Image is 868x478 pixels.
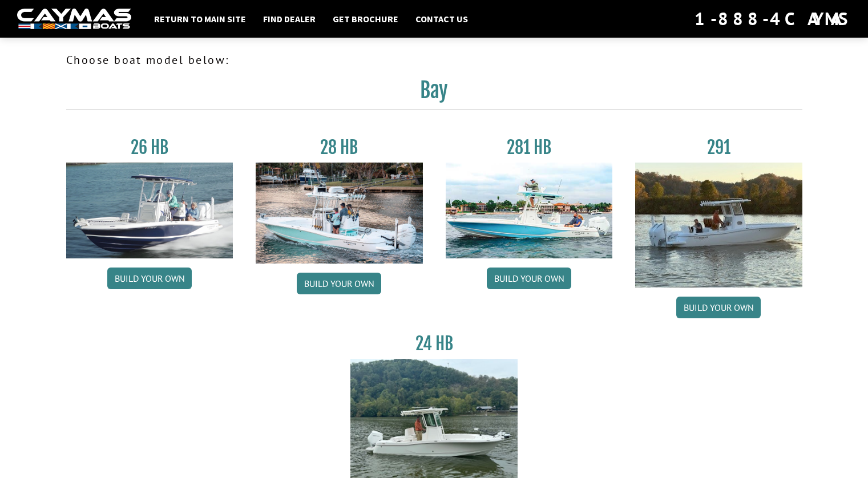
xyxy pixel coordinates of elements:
[107,268,192,289] a: Build your own
[695,6,851,31] div: 1-888-4CAYMAS
[676,297,761,318] a: Build your own
[256,137,423,158] h3: 28 HB
[446,137,613,158] h3: 281 HB
[350,333,518,354] h3: 24 HB
[327,11,404,26] a: Get Brochure
[66,51,802,68] p: Choose boat model below:
[66,78,802,110] h2: Bay
[148,11,252,26] a: Return to main site
[635,137,802,158] h3: 291
[17,9,131,30] img: white-logo-c9c8dbefe5ff5ceceb0f0178aa75bf4bb51f6bca0971e226c86eb53dfe498488.png
[446,163,613,258] img: 28-hb-twin.jpg
[66,137,233,158] h3: 26 HB
[66,163,233,258] img: 26_new_photo_resized.jpg
[256,163,423,264] img: 28_hb_thumbnail_for_caymas_connect.jpg
[410,11,474,26] a: Contact Us
[297,273,381,294] a: Build your own
[257,11,321,26] a: Find Dealer
[635,163,802,287] img: 291_Thumbnail.jpg
[487,268,571,289] a: Build your own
